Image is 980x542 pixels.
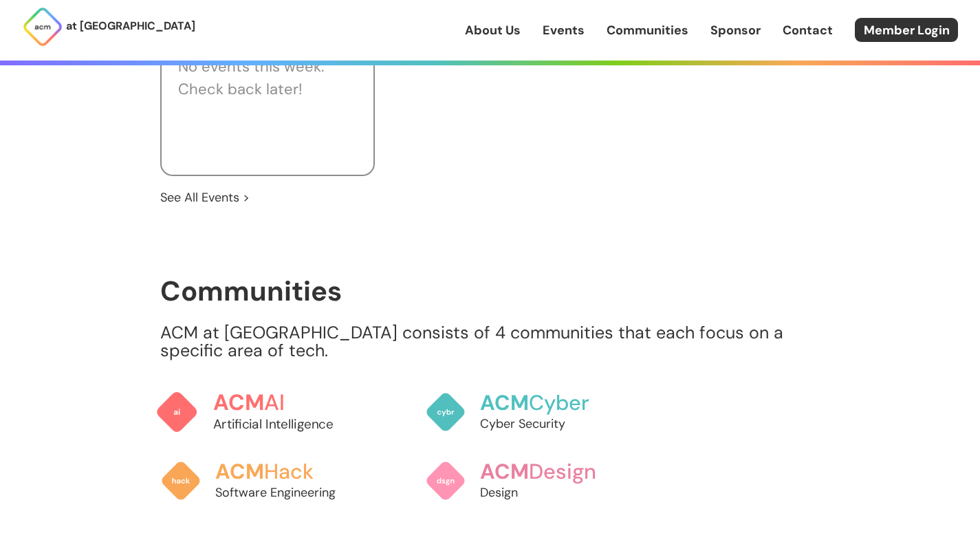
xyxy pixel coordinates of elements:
[160,324,820,360] p: ACM at [GEOGRAPHIC_DATA] consists of 4 communities that each focus on a specific area of tech.
[480,391,624,415] h3: Cyber
[22,6,195,47] a: at [GEOGRAPHIC_DATA]
[160,460,202,501] img: ACM Hack
[425,446,624,515] a: ACMDesignDesign
[425,378,624,446] a: ACMCyberCyber Security
[178,55,324,100] p: No events this week. Check back later!
[155,390,198,433] img: ACM AI
[465,21,521,39] a: About Us
[160,446,360,515] a: ACMHackSoftware Engineering
[783,21,833,39] a: Contact
[155,376,364,448] a: ACMAIArtificial Intelligence
[66,17,195,35] p: at [GEOGRAPHIC_DATA]
[160,276,820,306] h1: Communities
[480,458,529,485] span: ACM
[215,458,264,485] span: ACM
[607,21,688,39] a: Communities
[855,18,958,42] a: Member Login
[480,484,624,501] p: Design
[160,188,250,206] a: See All Events >
[480,389,529,416] span: ACM
[480,415,624,433] p: Cyber Security
[215,484,360,501] p: Software Engineering
[215,460,360,484] h3: Hack
[213,391,364,415] h3: AI
[710,21,761,39] a: Sponsor
[213,415,364,433] p: Artificial Intelligence
[22,6,63,47] img: ACM Logo
[425,460,466,501] img: ACM Design
[425,391,466,433] img: ACM Cyber
[213,388,264,416] span: ACM
[480,460,624,484] h3: Design
[543,21,585,39] a: Events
